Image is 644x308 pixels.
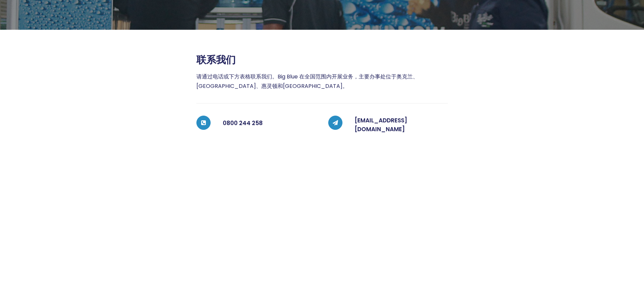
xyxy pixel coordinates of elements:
font: 请通过电话或下方表格联系我们。Big Blue 在全国范围内开展业务，主要办事处位于奥克兰、[GEOGRAPHIC_DATA]、惠灵顿和[GEOGRAPHIC_DATA]。 [196,73,418,90]
font: 联系我们 [196,53,236,67]
iframe: Chatbot [599,263,635,299]
font: 0800 244 258 [223,119,263,127]
a: [EMAIL_ADDRESS][DOMAIN_NAME] [355,116,407,133]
